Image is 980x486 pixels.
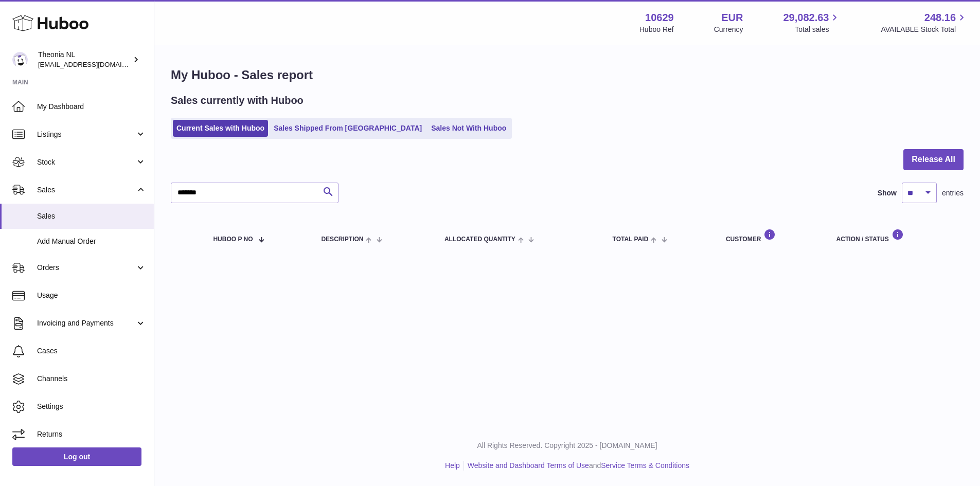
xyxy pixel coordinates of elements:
span: [EMAIL_ADDRESS][DOMAIN_NAME] [38,60,151,68]
div: Action / Status [836,229,953,243]
button: Release All [903,149,964,170]
span: Orders [37,263,135,273]
span: My Dashboard [37,102,146,112]
a: Help [445,461,460,470]
span: Sales [37,185,135,195]
strong: 10629 [645,11,674,25]
span: Invoicing and Payments [37,318,135,328]
span: Add Manual Order [37,237,146,246]
span: Stock [37,157,135,167]
span: Total paid [613,236,649,243]
a: Website and Dashboard Terms of Use [468,461,589,470]
span: entries [942,188,964,198]
span: Huboo P no [213,236,253,243]
span: Cases [37,346,146,356]
li: and [464,461,689,471]
span: Returns [37,429,146,439]
a: Current Sales with Huboo [173,120,268,137]
a: 248.16 AVAILABLE Stock Total [881,11,968,34]
span: 29,082.63 [783,11,829,25]
span: Usage [37,291,146,300]
span: ALLOCATED Quantity [444,236,515,243]
div: Huboo Ref [639,25,674,34]
div: Customer [726,229,816,243]
a: Log out [12,447,141,466]
span: Sales [37,211,146,221]
label: Show [878,188,897,198]
img: info@wholesomegoods.eu [12,52,28,67]
a: 29,082.63 Total sales [783,11,841,34]
p: All Rights Reserved. Copyright 2025 - [DOMAIN_NAME] [163,441,972,451]
span: 248.16 [924,11,956,25]
h2: Sales currently with Huboo [171,94,304,107]
span: Description [321,236,363,243]
a: Sales Not With Huboo [427,120,510,137]
span: Total sales [795,25,841,34]
h1: My Huboo - Sales report [171,67,964,83]
a: Service Terms & Conditions [601,461,689,470]
span: AVAILABLE Stock Total [881,25,968,34]
span: Channels [37,374,146,384]
a: Sales Shipped From [GEOGRAPHIC_DATA] [270,120,425,137]
span: Listings [37,130,135,139]
div: Currency [714,25,743,34]
div: Theonia NL [38,50,131,69]
strong: EUR [721,11,743,25]
span: Settings [37,402,146,411]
